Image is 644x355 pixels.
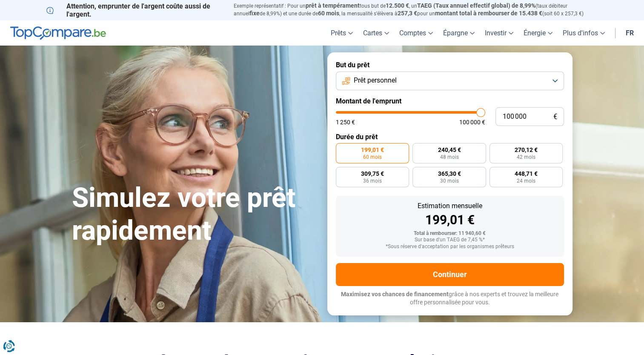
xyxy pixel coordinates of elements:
span: 36 mois [363,178,382,183]
span: 24 mois [517,178,535,183]
a: Investir [480,20,518,46]
div: 199,01 € [343,214,557,226]
a: fr [621,20,639,46]
div: Sur base d'un TAEG de 7,45 %* [343,237,557,243]
h1: Simulez votre prêt rapidement [72,182,317,247]
label: But du prêt [336,61,564,69]
label: Durée du prêt [336,133,564,141]
button: Prêt personnel [336,72,564,90]
span: Maximisez vos chances de financement [341,291,449,298]
img: TopCompare [10,26,106,40]
a: Épargne [438,20,480,46]
p: Exemple représentatif : Pour un tous but de , un (taux débiteur annuel de 8,99%) et une durée de ... [234,2,598,17]
span: 448,71 € [515,171,538,177]
div: Estimation mensuelle [343,203,557,209]
div: Total à rembourser: 11 940,60 € [343,231,557,237]
a: Énergie [518,20,558,46]
p: grâce à nos experts et trouvez la meilleure offre personnalisée pour vous. [336,290,564,307]
span: 60 mois [363,155,382,160]
span: 270,12 € [515,147,538,153]
span: 42 mois [517,155,535,160]
a: Comptes [394,20,438,46]
span: 48 mois [440,155,458,160]
div: *Sous réserve d'acceptation par les organismes prêteurs [343,244,557,250]
a: Cartes [358,20,394,46]
span: 199,01 € [361,147,384,153]
span: 30 mois [440,178,458,183]
span: 12.500 € [386,2,409,9]
a: Plus d'infos [558,20,610,46]
span: 1 250 € [336,119,355,125]
span: TAEG (Taux annuel effectif global) de 8,99% [417,2,535,9]
a: Prêts [326,20,358,46]
span: 240,45 € [438,147,461,153]
span: montant total à rembourser de 15.438 € [435,10,542,17]
span: Prêt personnel [354,76,397,85]
button: Continuer [336,263,564,286]
span: 365,30 € [438,171,461,177]
span: fixe [249,10,260,17]
p: Attention, emprunter de l'argent coûte aussi de l'argent. [46,2,223,18]
span: € [553,113,557,120]
span: 100 000 € [459,119,485,125]
span: 60 mois [318,10,339,17]
label: Montant de l'emprunt [336,97,564,105]
span: 257,3 € [398,10,417,17]
span: 309,75 € [361,171,384,177]
span: prêt à tempérament [306,2,360,9]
